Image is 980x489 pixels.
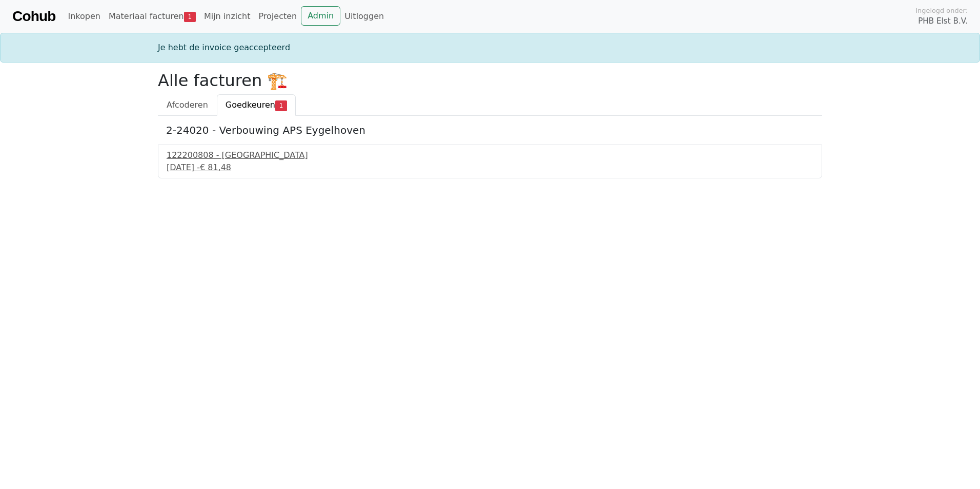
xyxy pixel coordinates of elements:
a: Inkopen [64,6,104,27]
span: 1 [275,100,287,111]
span: € 81,48 [200,162,231,172]
h5: 2-24020 - Verbouwing APS Eygelhoven [166,124,814,136]
span: PHB Elst B.V. [918,15,968,27]
a: Materiaal facturen1 [105,6,200,27]
a: Cohub [12,4,55,29]
h2: Alle facturen 🏗️ [158,71,822,90]
span: Ingelogd onder: [915,6,968,15]
span: Goedkeuren [226,100,275,110]
a: Goedkeuren1 [217,94,296,116]
a: 122200808 - [GEOGRAPHIC_DATA][DATE] -€ 81,48 [167,149,813,174]
a: Afcoderen [158,94,217,116]
span: Afcoderen [167,100,208,110]
div: 122200808 - [GEOGRAPHIC_DATA] [167,149,813,161]
a: Uitloggen [340,6,388,27]
a: Admin [301,6,340,26]
a: Mijn inzicht [200,6,255,27]
div: Je hebt de invoice geaccepteerd [152,42,828,54]
span: 1 [184,12,196,22]
a: Projecten [254,6,301,27]
div: [DATE] - [167,161,813,174]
